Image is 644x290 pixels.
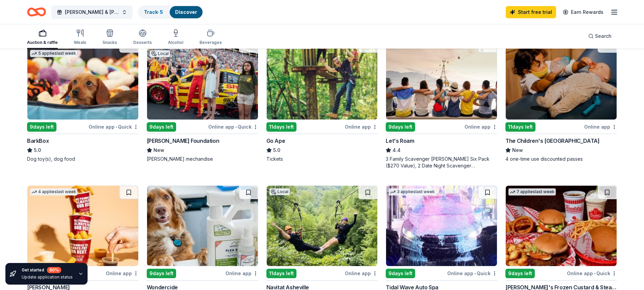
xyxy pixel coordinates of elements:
div: Online app Quick [567,269,617,278]
div: 3 Family Scavenger [PERSON_NAME] Six Pack ($270 Value), 2 Date Night Scavenger [PERSON_NAME] Two ... [386,156,497,169]
div: Online app [225,269,258,278]
button: Auction & raffle [27,26,58,49]
div: Online app [464,123,497,131]
button: Desserts [133,26,152,49]
img: Image for Go Ape [267,39,378,120]
button: Meals [74,26,86,49]
div: Online app [345,123,378,131]
div: Meals [74,40,86,45]
div: 9 days left [27,122,56,132]
div: Beverages [199,40,222,45]
div: Online app Quick [208,123,258,131]
span: New [512,146,523,154]
div: 9 days left [386,122,415,132]
div: The Children's [GEOGRAPHIC_DATA] [505,137,599,145]
img: Image for Freddy's Frozen Custard & Steakburgers [506,186,617,266]
button: Search [583,29,617,43]
div: 11 days left [266,122,296,132]
button: [PERSON_NAME] & [PERSON_NAME] Infertility Journey IVF Fund Bingo Night [51,5,133,19]
div: 5 applies last week [30,50,77,57]
div: 9 days left [147,122,176,132]
div: 11 days left [266,269,296,278]
div: 7 applies last week [508,188,556,195]
div: Alcohol [168,40,183,45]
span: Search [595,32,612,40]
div: 4 applies last week [30,188,77,195]
a: Earn Rewards [559,6,607,18]
div: 11 days left [505,122,535,132]
div: Online app [106,269,139,278]
div: 9 days left [386,269,415,278]
div: Desserts [133,40,152,45]
span: 4.4 [392,146,401,154]
div: [PERSON_NAME] mechandise [147,156,258,162]
a: Image for BarkBoxTop rated5 applieslast week9days leftOnline app•QuickBarkBox5.0Dog toy(s), dog food [27,39,139,162]
div: 80 % [47,267,61,273]
div: 9 days left [505,269,535,278]
button: Track· 5Discover [138,5,203,19]
span: 5.0 [34,146,41,154]
div: 9 days left [147,269,176,278]
img: Image for Joey Logano Foundation [147,39,258,120]
a: Image for The Children's Museum of WilmingtonLocal11days leftOnline appThe Children's [GEOGRAPHIC... [505,39,617,162]
div: Get started [22,267,73,273]
a: Image for Joey Logano Foundation1 applylast weekLocal9days leftOnline app•Quick[PERSON_NAME] Foun... [147,39,258,162]
img: Image for Let's Roam [386,39,497,120]
div: Online app Quick [89,123,139,131]
a: Image for Let's Roam9days leftOnline appLet's Roam4.43 Family Scavenger [PERSON_NAME] Six Pack ($... [386,39,497,169]
span: 5.0 [273,146,280,154]
img: Image for Tidal Wave Auto Spa [386,186,497,266]
span: [PERSON_NAME] & [PERSON_NAME] Infertility Journey IVF Fund Bingo Night [65,8,119,16]
img: Image for Sheetz [27,186,138,266]
div: [PERSON_NAME] Foundation [147,137,219,145]
a: Home [27,4,46,20]
div: Online app [584,123,617,131]
img: Image for The Children's Museum of Wilmington [506,39,617,120]
img: Image for Navitat Asheville [267,186,378,266]
img: Image for BarkBox [27,39,138,120]
div: Let's Roam [386,137,414,145]
span: • [235,124,237,130]
span: • [474,271,476,276]
div: Tickets [266,156,378,162]
button: Alcohol [168,26,183,49]
div: Go Ape [266,137,285,145]
div: Update application status [22,274,73,280]
span: • [116,124,117,130]
a: Start free trial [506,6,556,18]
a: Discover [175,9,197,15]
div: Online app Quick [447,269,497,278]
a: Track· 5 [144,9,163,15]
a: Image for Go Ape1 applylast week11days leftOnline appGo Ape5.0Tickets [266,39,378,162]
div: Local [150,50,170,57]
button: Beverages [199,26,222,49]
div: BarkBox [27,137,49,145]
span: New [153,146,164,154]
div: Local [269,188,290,195]
button: Snacks [102,26,117,49]
span: • [594,271,595,276]
div: 3 applies last week [389,188,436,195]
div: Dog toy(s), dog food [27,156,139,162]
div: Online app [345,269,378,278]
img: Image for Wondercide [147,186,258,266]
div: Snacks [102,40,117,45]
div: 4 one-time use discounted passes [505,156,617,162]
div: Auction & raffle [27,40,58,45]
